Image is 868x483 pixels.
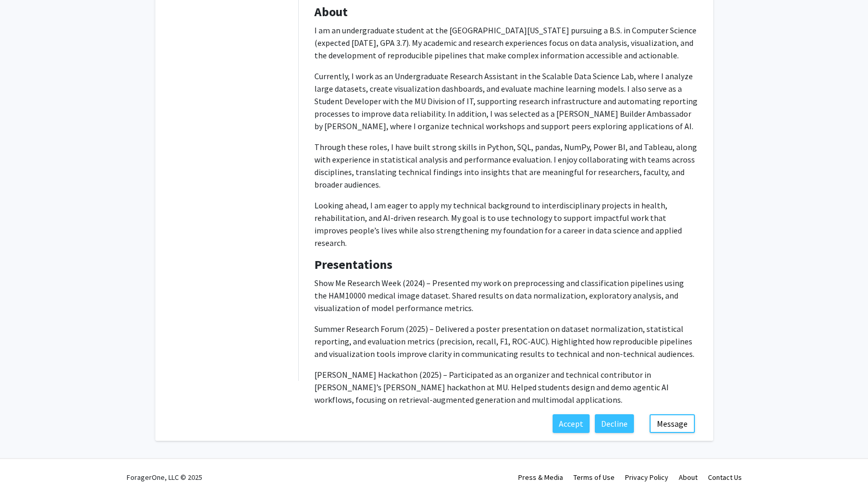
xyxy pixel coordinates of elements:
[314,323,698,360] p: Summer Research Forum (2025) – Delivered a poster presentation on dataset normalization, statisti...
[314,4,348,20] b: About
[314,70,698,132] p: Currently, I work as an Undergraduate Research Assistant in the Scalable Data Science Lab, where ...
[650,414,695,433] button: Message
[518,473,563,482] a: Press & Media
[314,199,698,249] p: Looking ahead, I am eager to apply my technical background to interdisciplinary projects in healt...
[314,24,698,61] p: I am an undergraduate student at the [GEOGRAPHIC_DATA][US_STATE] pursuing a B.S. in Computer Scie...
[314,368,698,406] p: [PERSON_NAME] Hackathon (2025) – Participated as an organizer and technical contributor in [PERSO...
[625,473,668,482] a: Privacy Policy
[8,436,44,475] iframe: Chat
[314,277,698,314] p: Show Me Research Week (2024) – Presented my work on preprocessing and classification pipelines us...
[314,141,698,191] p: Through these roles, I have built strong skills in Python, SQL, pandas, NumPy, Power BI, and Tabl...
[595,414,634,433] button: Decline
[573,473,615,482] a: Terms of Use
[553,414,590,433] button: Accept
[708,473,742,482] a: Contact Us
[314,256,393,273] b: Presentations
[679,473,698,482] a: About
